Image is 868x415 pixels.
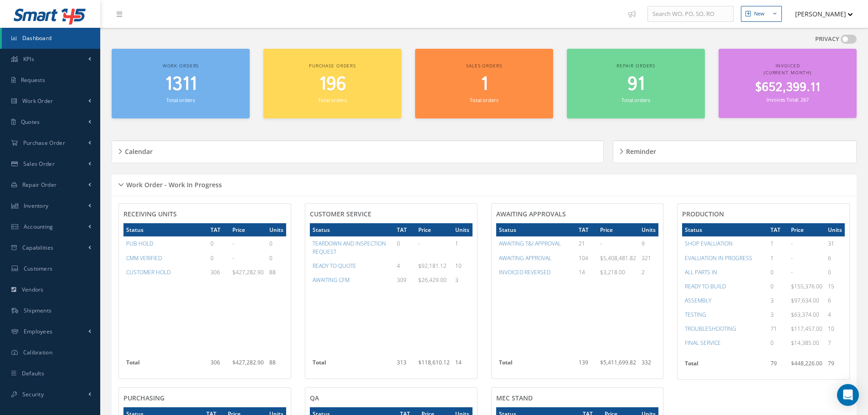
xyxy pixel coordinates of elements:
[791,359,822,367] span: $448,226.00
[719,49,857,118] a: Invoiced (Current Month) $652,399.11 Invoices Total: 267
[232,268,264,276] span: $427,282.90
[394,259,416,273] td: 4
[208,223,230,236] th: TAT
[208,265,230,279] td: 306
[815,35,839,44] label: PRIVACY
[165,72,197,97] span: 1311
[313,262,356,270] a: READY TO QUOTE
[470,97,498,103] small: Total orders
[21,76,45,84] span: Requests
[394,236,416,258] td: 0
[22,244,54,251] span: Capabilities
[418,276,447,284] span: $26,429.00
[788,223,825,236] th: Price
[768,357,788,375] td: 79
[23,139,65,147] span: Purchase Order
[768,336,788,350] td: 0
[768,223,788,236] th: TAT
[639,356,658,374] td: 332
[825,251,845,265] td: 6
[639,265,658,279] td: 2
[310,356,394,374] th: Total
[416,223,452,236] th: Price
[837,384,859,406] div: Open Intercom Messenger
[741,6,782,22] button: New
[123,178,222,189] h5: Work Order - Work In Progress
[825,279,845,293] td: 15
[394,223,416,236] th: TAT
[499,240,561,247] a: AWAITING T&I APPROVAL
[825,223,845,236] th: Units
[685,311,706,318] a: TESTING
[791,325,822,333] span: $117,457.00
[791,254,793,262] span: -
[267,265,286,279] td: 88
[24,265,53,272] span: Customers
[764,69,812,76] span: (Current Month)
[2,28,100,49] a: Dashboard
[24,307,52,314] span: Shipments
[22,181,57,189] span: Repair Order
[825,357,845,375] td: 79
[313,276,349,284] a: AWAITING CFM
[452,236,472,258] td: 1
[23,55,34,63] span: KPIs
[123,210,286,218] h4: RECEIVING UNITS
[791,339,819,347] span: $14,385.00
[23,348,52,356] span: Calibration
[126,240,153,247] a: PUB HOLD
[496,395,659,402] h4: MEC STAND
[22,286,44,293] span: Vendors
[755,79,820,97] span: $652,399.11
[600,359,636,366] span: $5,411,699.82
[112,49,250,118] a: Work orders 1311 Total orders
[597,223,639,236] th: Price
[639,223,658,236] th: Units
[576,356,597,374] td: 139
[24,202,49,210] span: Inventory
[452,273,472,287] td: 3
[232,240,234,247] span: -
[452,356,472,374] td: 14
[685,268,717,276] a: ALL PARTS IN
[776,62,800,69] span: Invoiced
[685,339,721,347] a: FINAL SERVICE
[685,325,736,333] a: TROUBLESHOOTING
[418,359,450,366] span: $118,610.12
[639,251,658,265] td: 321
[825,322,845,336] td: 10
[825,265,845,279] td: 0
[418,262,447,270] span: $92,181.12
[24,328,53,335] span: Employees
[600,268,625,276] span: $3,218.00
[123,223,208,236] th: Status
[122,145,153,156] h5: Calendar
[786,5,853,23] button: [PERSON_NAME]
[310,395,473,402] h4: QA
[616,62,655,69] span: Repair orders
[166,97,195,103] small: Total orders
[481,72,488,97] span: 1
[394,273,416,287] td: 309
[452,259,472,273] td: 10
[682,223,767,236] th: Status
[394,356,416,374] td: 313
[232,359,264,366] span: $427,282.90
[267,251,286,265] td: 0
[263,49,401,118] a: Purchase orders 196 Total orders
[123,395,286,402] h4: PURCHASING
[576,265,597,279] td: 14
[267,356,286,374] td: 88
[825,293,845,307] td: 6
[313,240,386,255] a: TEARDOWN AND INSPECTION REQUEST
[319,72,346,97] span: 196
[318,97,346,103] small: Total orders
[768,293,788,307] td: 3
[466,62,502,69] span: Sales orders
[22,369,44,377] span: Defaults
[682,210,845,218] h4: PRODUCTION
[600,240,602,247] span: -
[682,357,767,375] th: Total
[768,322,788,336] td: 71
[791,282,822,290] span: $155,376.00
